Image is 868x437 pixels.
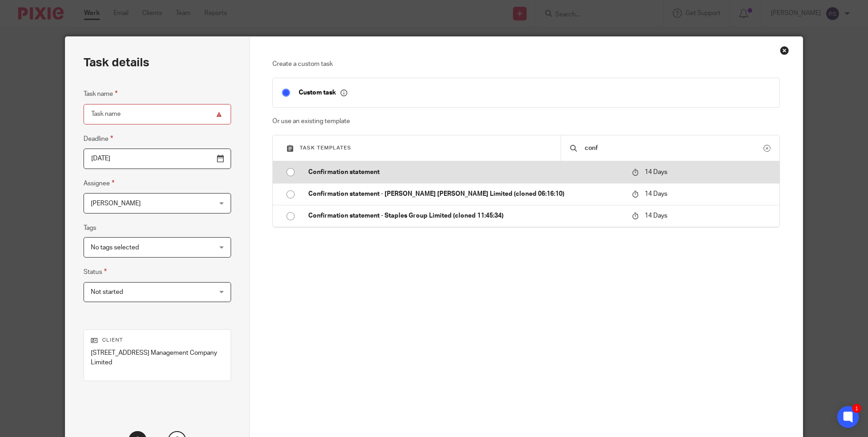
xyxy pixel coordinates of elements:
[584,143,764,153] input: Search...
[780,46,789,55] div: Close this dialog window
[84,104,231,124] input: Task name
[91,337,224,344] p: Client
[84,134,113,144] label: Deadline
[272,117,779,126] p: Or use an existing template
[299,89,347,97] p: Custom task
[84,267,107,277] label: Status
[645,169,667,175] span: 14 Days
[645,213,667,219] span: 14 Days
[84,55,149,70] h2: Task details
[645,191,667,197] span: 14 Days
[84,89,118,99] label: Task name
[84,149,231,169] input: Pick a date
[308,189,623,199] p: Confirmation statement - [PERSON_NAME] [PERSON_NAME] Limited (cloned 06:16:10)
[91,244,139,251] span: No tags selected
[91,289,123,295] span: Not started
[91,348,224,367] p: [STREET_ADDRESS] Management Company Limited
[308,168,623,177] p: Confirmation statement
[84,223,96,233] label: Tags
[852,404,861,413] div: 1
[91,200,141,207] span: [PERSON_NAME]
[300,145,351,150] span: Task templates
[272,60,779,69] p: Create a custom task
[308,211,623,220] p: Confirmation statement - Staples Group Limited (cloned 11:45:34)
[84,178,114,189] label: Assignee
